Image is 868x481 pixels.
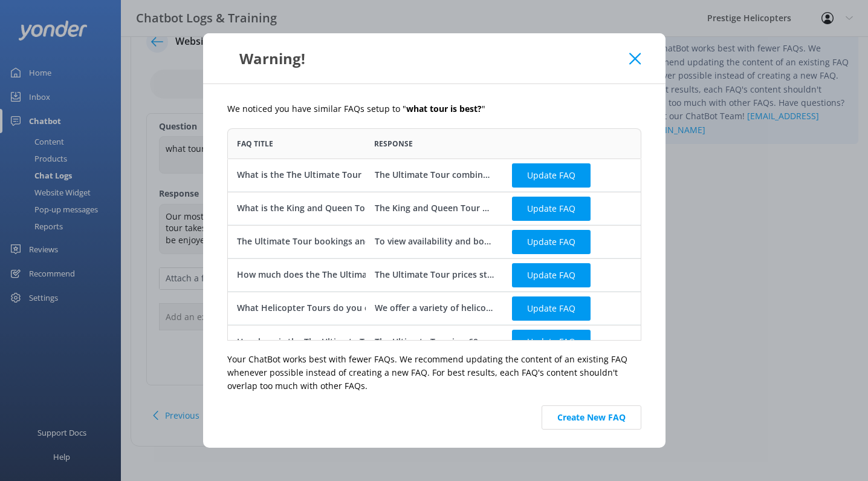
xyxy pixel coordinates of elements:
[237,201,374,215] div: What is the King and Queen Tour
[237,168,361,182] div: What is the The Ultimate Tour
[542,405,641,430] button: Create New FAQ
[374,268,494,281] div: The Ultimate Tour prices start at $395 per person, with a 2-person minimum. For current pricing, ...
[374,235,494,248] div: To view availability and book The Ultimate Tour, visit [URL][DOMAIN_NAME]
[227,192,641,225] div: row
[227,159,641,192] div: row
[512,163,591,187] button: Update FAQ
[227,159,641,340] div: grid
[237,301,384,315] div: What Helicopter Tours do you offer
[237,268,417,281] div: How much does the The Ultimate Tour cost
[629,53,641,65] button: Close
[227,102,641,116] p: We noticed you have similar FAQs setup to " "
[512,196,591,220] button: Update FAQ
[237,138,273,149] span: FAQ Title
[227,292,641,325] div: row
[512,330,591,354] button: Update FAQ
[406,103,482,114] b: what tour is best?
[512,229,591,254] button: Update FAQ
[227,325,641,358] div: row
[374,301,494,315] div: We offer a variety of helicopter tours across [GEOGRAPHIC_DATA], including city skylines, natural...
[227,258,641,292] div: row
[227,225,641,258] div: row
[227,353,641,393] p: Your ChatBot works best with fewer FAQs. We recommend updating the content of an existing FAQ whe...
[374,201,494,215] div: The King and Queen Tour offers a close-up aerial view of two of [GEOGRAPHIC_DATA]’s most iconic b...
[374,138,413,149] span: Response
[227,48,630,68] div: Warning!
[512,296,591,320] button: Update FAQ
[237,235,418,248] div: The Ultimate Tour bookings and availability
[374,168,494,182] div: The Ultimate Tour combines all of our top-flight experiences into one unforgettable package. You ...
[374,335,494,348] div: The Ultimate Tour is a 60-minute helicopter ride offering the most comprehensive sightseeing expe...
[512,263,591,287] button: Update FAQ
[237,335,379,348] div: How long is the The Ultimate Tour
